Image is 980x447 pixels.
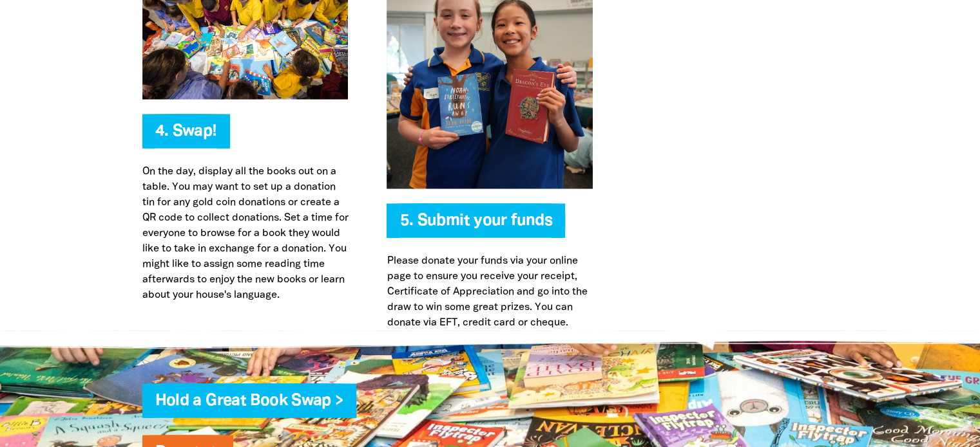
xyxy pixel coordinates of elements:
[155,394,343,408] a: Hold a Great Book Swap >
[399,214,552,238] span: 5. Submit your funds
[142,164,349,303] p: On the day, display all the books out on a table. You may want to set up a donation tin for any g...
[155,124,217,149] span: 4. Swap!
[387,253,593,331] p: Please donate your funds via your online page to ensure you receive your receipt, Certificate of ...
